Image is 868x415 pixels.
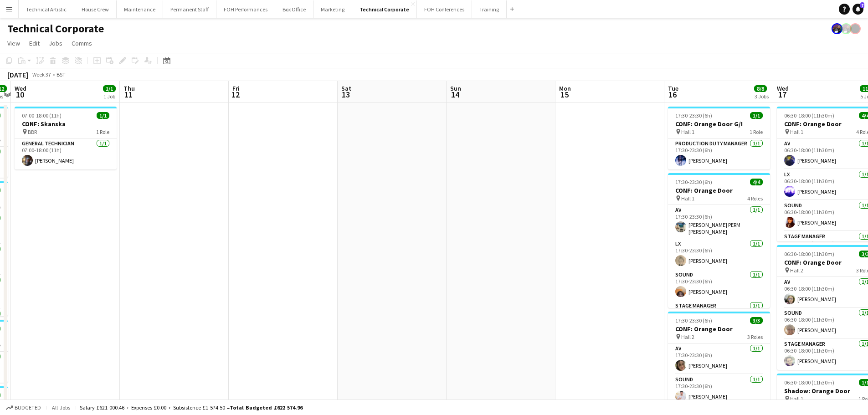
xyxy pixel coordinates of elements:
[860,2,864,8] span: 7
[472,0,507,18] button: Training
[72,39,92,47] span: Comms
[68,37,96,49] a: Comms
[850,23,861,34] app-user-avatar: Gabrielle Barr
[352,0,417,18] button: Technical Corporate
[45,37,66,49] a: Jobs
[841,23,852,34] app-user-avatar: Zubair PERM Dhalla
[117,0,163,18] button: Maintenance
[230,404,303,411] span: Total Budgeted £622 574.96
[313,0,352,18] button: Marketing
[7,39,20,47] span: View
[26,37,43,49] a: Edit
[29,39,40,47] span: Edit
[417,0,472,18] button: FOH Conferences
[30,71,53,78] span: Week 37
[216,0,275,18] button: FOH Performances
[275,0,313,18] button: Box Office
[7,22,104,36] h1: Technical Corporate
[49,39,62,47] span: Jobs
[853,4,863,15] a: 7
[19,0,74,18] button: Technical Artistic
[5,403,42,413] button: Budgeted
[832,23,842,34] app-user-avatar: Zubair PERM Dhalla
[80,404,303,411] div: Salary £621 000.46 + Expenses £0.00 + Subsistence £1 574.50 =
[56,71,66,78] div: BST
[7,70,28,79] div: [DATE]
[163,0,216,18] button: Permanent Staff
[74,0,117,18] button: House Crew
[15,405,41,411] span: Budgeted
[4,37,24,49] a: View
[50,404,72,411] span: All jobs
